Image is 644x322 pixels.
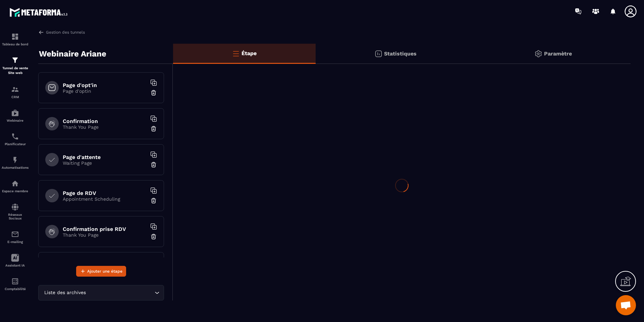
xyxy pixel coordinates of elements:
[2,119,29,122] p: Webinaire
[2,127,29,151] a: schedulerschedulerPlanificateur
[2,189,29,193] p: Espace membre
[2,66,29,75] p: Tunnel de vente Site web
[2,174,29,198] a: automationsautomationsEspace membre
[11,203,19,211] img: social-network
[2,142,29,146] p: Planificateur
[63,190,147,196] h6: Page de RDV
[63,82,147,88] h6: Page d'opt'in
[2,264,29,267] p: Assistant IA
[2,249,29,272] a: Assistant IA
[150,233,157,240] img: trash
[2,95,29,99] p: CRM
[11,277,19,285] img: accountant
[38,29,44,35] img: arrow
[63,118,147,124] h6: Confirmation
[2,198,29,225] a: social-networksocial-networkRéseaux Sociaux
[616,295,636,315] div: Ouvrir le chat
[11,109,19,117] img: automations
[11,56,19,64] img: formation
[63,232,147,238] p: Thank You Page
[384,50,417,57] p: Statistiques
[63,124,147,130] p: Thank You Page
[11,230,19,238] img: email
[76,266,126,277] button: Ajouter une étape
[11,156,19,164] img: automations
[2,272,29,296] a: accountantaccountantComptabilité
[150,125,157,132] img: trash
[2,240,29,244] p: E-mailing
[63,88,147,94] p: Page d'optin
[2,42,29,46] p: Tableau de bord
[2,225,29,249] a: emailemailE-mailing
[2,51,29,80] a: formationformationTunnel de vente Site web
[2,287,29,291] p: Comptabilité
[63,226,147,232] h6: Confirmation prise RDV
[2,104,29,127] a: automationsautomationsWebinaire
[232,49,240,57] img: bars-o.4a397970.svg
[150,161,157,168] img: trash
[150,197,157,204] img: trash
[38,29,85,35] a: Gestion des tunnels
[11,85,19,93] img: formation
[63,160,147,166] p: Waiting Page
[2,28,29,51] a: formationformationTableau de bord
[11,179,19,188] img: automations
[150,89,157,96] img: trash
[534,50,542,58] img: setting-gr.5f69749f.svg
[11,132,19,140] img: scheduler
[374,50,382,58] img: stats.20deebd0.svg
[63,154,147,160] h6: Page d'attente
[43,289,87,296] span: Liste des archives
[544,50,572,57] p: Paramètre
[241,50,257,56] p: Étape
[38,285,164,300] div: Search for option
[11,33,19,41] img: formation
[2,80,29,104] a: formationformationCRM
[2,213,29,220] p: Réseaux Sociaux
[2,151,29,174] a: automationsautomationsAutomatisations
[9,6,70,18] img: logo
[87,289,153,296] input: Search for option
[2,166,29,169] p: Automatisations
[87,268,122,275] span: Ajouter une étape
[63,196,147,202] p: Appointment Scheduling
[39,47,106,61] p: Webinaire Ariane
